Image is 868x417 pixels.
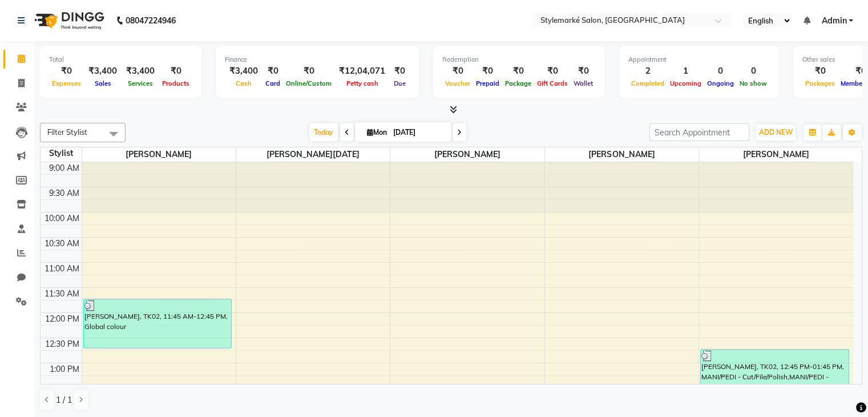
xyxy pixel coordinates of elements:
[344,79,381,87] span: Petty cash
[122,65,159,78] div: ₹3,400
[364,128,390,137] span: Mon
[41,147,82,159] div: Stylist
[334,65,390,78] div: ₹12,04,071
[49,55,192,65] div: Total
[545,147,699,162] span: ⁠[PERSON_NAME]
[390,147,544,162] span: [PERSON_NAME]
[442,65,473,78] div: ₹0
[737,79,770,87] span: No show
[534,79,571,87] span: Gift Cards
[701,350,849,398] div: [PERSON_NAME], TK02, 12:45 PM-01:45 PM, MANI/PEDI - Cut/File/Polish,MANI/PEDI - Cut/File/Polish
[390,65,410,78] div: ₹0
[821,15,846,27] span: Admin
[571,65,596,78] div: ₹0
[126,5,176,37] b: 08047224946
[233,79,255,87] span: Cash
[42,288,82,300] div: 11:30 AM
[42,263,82,275] div: 11:00 AM
[704,65,737,78] div: 0
[42,238,82,250] div: 10:30 AM
[225,55,410,65] div: Finance
[759,128,793,137] span: ADD NEW
[159,65,192,78] div: ₹0
[225,65,263,78] div: ₹3,400
[43,338,82,350] div: 12:30 PM
[737,65,770,78] div: 0
[125,79,156,87] span: Services
[47,162,82,174] div: 9:00 AM
[534,65,571,78] div: ₹0
[442,79,473,87] span: Voucher
[756,125,796,141] button: ADD NEW
[47,363,82,375] div: 1:00 PM
[628,55,770,65] div: Appointment
[159,79,192,87] span: Products
[473,79,502,87] span: Prepaid
[628,79,667,87] span: Completed
[502,79,534,87] span: Package
[47,187,82,199] div: 9:30 AM
[667,79,704,87] span: Upcoming
[56,394,72,406] span: 1 / 1
[263,79,283,87] span: Card
[571,79,596,87] span: Wallet
[92,79,114,87] span: Sales
[82,147,236,162] span: [PERSON_NAME]
[391,79,409,87] span: Due
[628,65,667,78] div: 2
[236,147,390,162] span: ⁠[PERSON_NAME][DATE]
[390,124,447,141] input: 2025-09-01
[802,79,838,87] span: Packages
[29,5,107,37] img: logo
[42,212,82,224] div: 10:00 AM
[502,65,534,78] div: ₹0
[84,299,232,348] div: [PERSON_NAME], TK02, 11:45 AM-12:45 PM, Global colour
[309,123,338,141] span: Today
[699,147,853,162] span: [PERSON_NAME]
[473,65,502,78] div: ₹0
[704,79,737,87] span: Ongoing
[649,123,749,141] input: Search Appointment
[263,65,283,78] div: ₹0
[283,79,334,87] span: Online/Custom
[442,55,596,65] div: Redemption
[802,65,838,78] div: ₹0
[84,65,122,78] div: ₹3,400
[47,127,87,137] span: Filter Stylist
[49,65,84,78] div: ₹0
[43,313,82,325] div: 12:00 PM
[283,65,334,78] div: ₹0
[667,65,704,78] div: 1
[49,79,84,87] span: Expenses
